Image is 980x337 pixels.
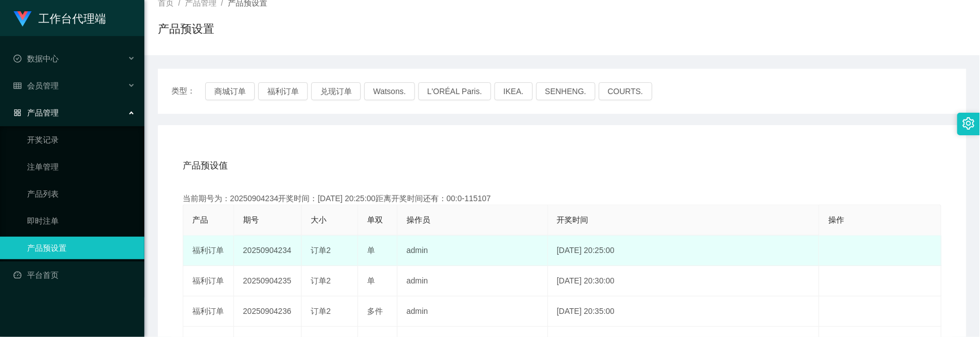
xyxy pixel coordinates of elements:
span: 订单2 [311,276,331,285]
span: 产品管理 [14,108,59,117]
button: 商城订单 [205,82,255,100]
a: 注单管理 [27,156,135,178]
td: 福利订单 [183,296,234,327]
button: SENHENG. [536,82,595,100]
span: 多件 [367,307,383,316]
td: 20250904235 [234,266,302,296]
span: 大小 [311,215,326,224]
td: admin [398,296,548,327]
a: 即时注单 [27,210,135,232]
span: 类型： [171,82,205,100]
h1: 工作台代理端 [38,1,106,37]
span: 操作员 [407,215,430,224]
button: IKEA. [495,82,533,100]
button: Watsons. [364,82,415,100]
span: 单 [367,246,375,255]
span: 期号 [243,215,259,224]
td: admin [398,266,548,296]
button: L'ORÉAL Paris. [418,82,491,100]
div: 当前期号为：20250904234开奖时间：[DATE] 20:25:00距离开奖时间还有：00:0-115107 [183,193,942,205]
button: 福利订单 [258,82,308,100]
td: admin [398,236,548,266]
span: 操作 [828,215,844,224]
td: 福利订单 [183,236,234,266]
td: [DATE] 20:35:00 [548,296,820,327]
button: 兑现订单 [311,82,361,100]
td: 20250904236 [234,296,302,327]
a: 产品预设置 [27,237,135,259]
td: 福利订单 [183,266,234,296]
i: 图标: check-circle-o [14,55,21,63]
span: 产品 [192,215,208,224]
i: 图标: setting [963,117,975,130]
h1: 产品预设置 [158,20,214,37]
span: 会员管理 [14,81,59,90]
span: 数据中心 [14,54,59,63]
i: 图标: appstore-o [14,109,21,117]
span: 订单2 [311,246,331,255]
td: [DATE] 20:25:00 [548,236,820,266]
span: 产品预设值 [183,159,228,172]
a: 产品列表 [27,183,135,205]
i: 图标: table [14,82,21,90]
span: 单 [367,276,375,285]
span: 单双 [367,215,383,224]
button: COURTS. [599,82,652,100]
td: [DATE] 20:30:00 [548,266,820,296]
a: 工作台代理端 [14,14,106,23]
img: logo.9652507e.png [14,11,32,27]
span: 订单2 [311,307,331,316]
span: 开奖时间 [557,215,589,224]
a: 开奖记录 [27,128,135,151]
td: 20250904234 [234,236,302,266]
a: 图标: dashboard平台首页 [14,264,135,286]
